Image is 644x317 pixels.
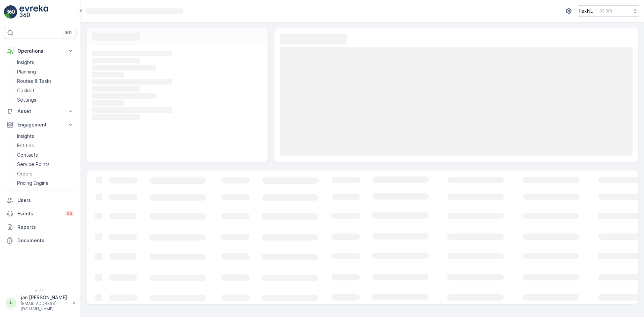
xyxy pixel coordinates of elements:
[21,294,69,301] p: jan.[PERSON_NAME]
[4,105,76,118] button: Asset
[17,152,38,158] p: Contacts
[17,68,36,75] p: Planning
[4,5,17,19] img: logo
[14,86,76,95] a: Cockpit
[17,121,63,128] p: Engagement
[14,141,76,150] a: Entities
[4,194,76,207] a: Users
[17,142,34,149] p: Entities
[14,76,76,86] a: Routes & Tasks
[4,289,76,293] span: v 1.51.1
[14,67,76,76] a: Planning
[17,180,49,187] p: Pricing Engine
[578,8,593,14] p: TexNL
[14,95,76,105] a: Settings
[14,160,76,169] a: Service Points
[6,298,16,308] div: JJ
[14,178,76,188] a: Pricing Engine
[14,150,76,160] a: Contacts
[66,211,72,216] p: 44
[578,5,639,17] button: TexNL(+02:00)
[595,8,612,14] p: ( +02:00 )
[4,234,76,247] a: Documents
[4,207,76,220] a: Events44
[4,220,76,234] a: Reports
[17,48,63,54] p: Operations
[17,78,52,85] p: Routes & Tasks
[19,5,48,19] img: logo_light-DOdMpM7g.png
[4,118,76,131] button: Engagement
[17,224,74,230] p: Reports
[21,301,69,312] p: [EMAIL_ADDRESS][DOMAIN_NAME]
[17,170,33,177] p: Orders
[14,131,76,141] a: Insights
[17,161,50,168] p: Service Points
[17,59,34,66] p: Insights
[4,44,76,58] button: Operations
[17,237,74,244] p: Documents
[65,30,72,36] p: ⌘B
[17,97,36,103] p: Settings
[17,210,61,217] p: Events
[17,87,35,94] p: Cockpit
[17,197,74,204] p: Users
[17,133,34,140] p: Insights
[4,294,76,312] button: JJjan.[PERSON_NAME][EMAIL_ADDRESS][DOMAIN_NAME]
[17,108,63,115] p: Asset
[14,58,76,67] a: Insights
[14,169,76,178] a: Orders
